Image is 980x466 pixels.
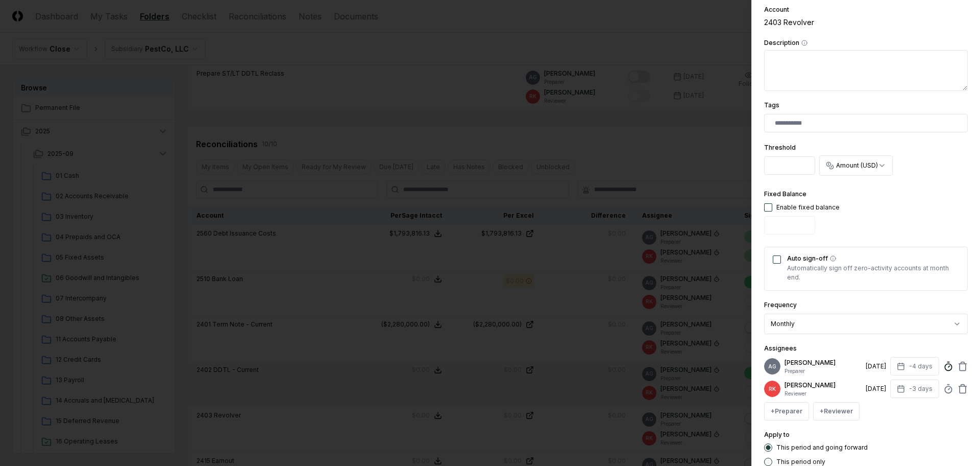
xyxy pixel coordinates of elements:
[787,264,959,282] p: Automatically sign off zero-activity accounts at month end.
[764,190,806,198] label: Fixed Balance
[764,431,790,438] label: Apply to
[866,384,886,393] div: [DATE]
[764,301,797,309] label: Frequency
[776,445,868,451] label: This period and going forward
[785,390,862,398] p: Reviewer
[785,367,862,375] p: Preparer
[768,363,776,370] span: AG
[776,203,840,212] div: Enable fixed balance
[769,385,776,393] span: RK
[785,381,862,390] p: [PERSON_NAME]
[830,255,836,262] button: Auto sign-off
[764,144,796,151] label: Threshold
[890,357,939,376] button: -4 days
[764,344,797,352] label: Assignees
[776,459,825,465] label: This period only
[764,17,968,28] div: 2403 Revolver
[890,380,939,398] button: -3 days
[785,358,862,367] p: [PERSON_NAME]
[787,255,959,262] label: Auto sign-off
[764,40,968,46] label: Description
[764,402,809,421] button: +Preparer
[801,40,807,46] button: Description
[764,7,968,13] div: Account
[866,362,886,371] div: [DATE]
[813,402,860,421] button: +Reviewer
[764,101,779,109] label: Tags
